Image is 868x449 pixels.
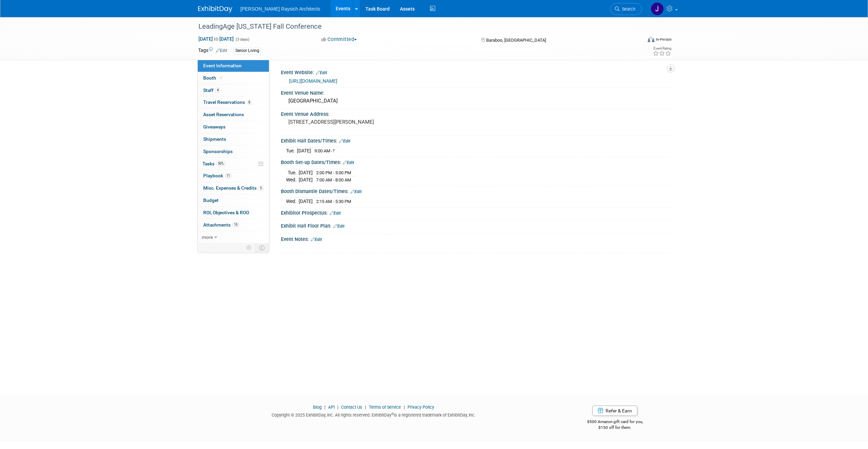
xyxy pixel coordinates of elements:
a: Sponsorships [198,146,269,158]
span: Search [620,6,635,12]
a: Blog [313,405,322,410]
span: Tasks [203,161,225,166]
span: Budget [203,198,219,203]
div: Event Rating [653,47,671,50]
span: | [336,405,340,410]
span: to [213,36,219,42]
i: Booth reservation complete [219,76,223,80]
span: 4 [215,87,220,93]
span: ? [333,148,335,153]
a: Edit [350,189,362,194]
td: Tue. [286,169,299,176]
div: Event Venue Name: [281,88,670,96]
a: Edit [316,70,327,75]
div: Exhibit Hall Dates/Times: [281,136,670,145]
td: Wed. [286,176,299,183]
sup: ® [391,412,394,416]
div: Event Website: [281,67,670,76]
a: Edit [343,160,354,165]
span: (3 days) [235,37,249,42]
img: Jenna Hammer [651,2,664,15]
a: Edit [329,211,341,216]
a: Contact Us [341,405,362,410]
span: Shipments [203,136,226,142]
a: Tasks50% [198,158,269,170]
span: Baraboo, [GEOGRAPHIC_DATA] [486,38,546,43]
a: Misc. Expenses & Credits5 [198,182,269,194]
a: Privacy Policy [407,405,434,410]
span: Booth [203,75,224,81]
span: Attachments [203,222,239,228]
div: $500 Amazon gift card for you, [560,414,670,430]
img: ExhibitDay [198,6,232,13]
div: Event Format [601,36,672,46]
span: Staff [203,87,220,93]
td: Tags [198,47,227,55]
a: Terms of Service [369,405,401,410]
div: Event Notes: [281,234,670,243]
span: [PERSON_NAME] Raysich Architects [241,6,320,12]
a: Edit [311,237,322,242]
a: Edit [333,224,345,229]
span: 2:00 PM - 5:00 PM [316,170,351,175]
div: LeadingAge [US_STATE] Fall Conference [196,21,632,33]
a: more [198,231,269,243]
span: Misc. Expenses & Credits [203,185,263,191]
a: Travel Reservations8 [198,96,269,108]
span: 50% [216,161,225,166]
span: 9:00 AM - [314,148,335,153]
div: Senior Living [233,47,261,54]
td: Personalize Event Tab Strip [243,243,255,252]
td: Toggle Event Tabs [255,243,269,252]
span: Giveaways [203,124,225,130]
div: In-Person [656,37,672,42]
td: Wed. [286,198,299,205]
button: Committed [319,36,360,43]
div: Exhibitor Prospectus: [281,208,670,217]
a: Playbook11 [198,170,269,182]
span: 15 [232,222,239,227]
a: Edit [216,48,227,53]
td: [DATE] [299,198,313,205]
div: Exhibit Hall Floor Plan: [281,221,670,230]
a: Shipments [198,133,269,145]
span: Event Information [203,63,242,68]
span: Asset Reservations [203,112,244,117]
div: [GEOGRAPHIC_DATA] [286,96,665,106]
a: Budget [198,194,269,206]
span: 8 [247,100,252,105]
td: [DATE] [299,169,313,176]
td: [DATE] [299,176,313,183]
pre: [STREET_ADDRESS][PERSON_NAME] [288,119,436,125]
a: Event Information [198,60,269,72]
div: $150 off for them. [560,425,670,431]
a: Giveaways [198,121,269,133]
span: ROI, Objectives & ROO [203,210,249,215]
span: 11 [225,173,232,178]
a: Edit [339,139,350,144]
a: Attachments15 [198,219,269,231]
span: | [402,405,406,410]
a: [URL][DOMAIN_NAME] [289,78,337,84]
div: Booth Set-up Dates/Times: [281,157,670,166]
span: 7:00 AM - 8:00 AM [316,177,351,182]
td: Tue. [286,147,297,154]
a: ROI, Objectives & ROO [198,207,269,219]
span: 2:15 AM - 5:30 PM [316,199,351,204]
a: Search [610,3,642,15]
span: [DATE] [DATE] [198,36,234,42]
a: Asset Reservations [198,109,269,121]
div: Copyright © 2025 ExhibitDay, Inc. All rights reserved. ExhibitDay is a registered trademark of Ex... [198,410,550,418]
span: 5 [258,186,263,191]
span: | [323,405,327,410]
span: Travel Reservations [203,99,252,105]
span: more [202,234,213,240]
td: [DATE] [297,147,311,154]
a: Booth [198,72,269,84]
a: Refer & Earn [592,406,637,416]
a: Staff4 [198,84,269,96]
a: API [328,405,335,410]
div: Booth Dismantle Dates/Times: [281,186,670,195]
img: Format-Inperson.png [648,37,655,42]
div: Event Venue Address: [281,109,670,118]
